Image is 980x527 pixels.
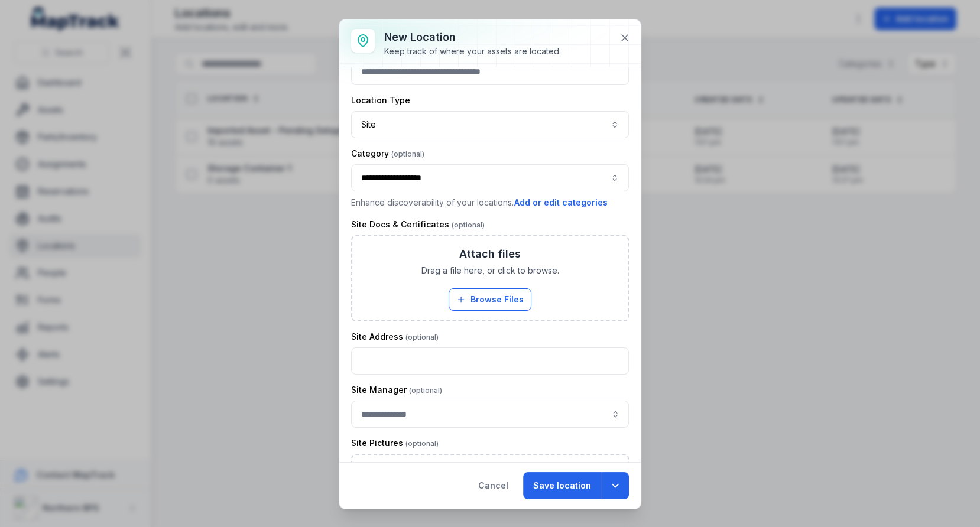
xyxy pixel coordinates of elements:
[351,95,410,106] label: Location Type
[384,45,561,57] div: Keep track of where your assets are located.
[449,288,531,311] button: Browse Files
[351,401,629,428] input: location-add:cf[ad2ca02f-9e6c-4afe-8b61-341f6d17c01f]-label
[421,265,559,276] span: Drag a file here, or click to browse.
[351,111,629,138] button: Site
[523,472,601,499] button: Save location
[384,29,561,45] h3: New location
[468,472,518,499] button: Cancel
[351,437,439,449] label: Site Pictures
[351,196,629,209] p: Enhance discoverability of your locations.
[351,331,439,343] label: Site Address
[351,219,485,230] label: Site Docs & Certificates
[514,196,608,209] button: Add or edit categories
[351,384,442,396] label: Site Manager
[459,246,521,262] h3: Attach files
[351,148,424,160] label: Category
